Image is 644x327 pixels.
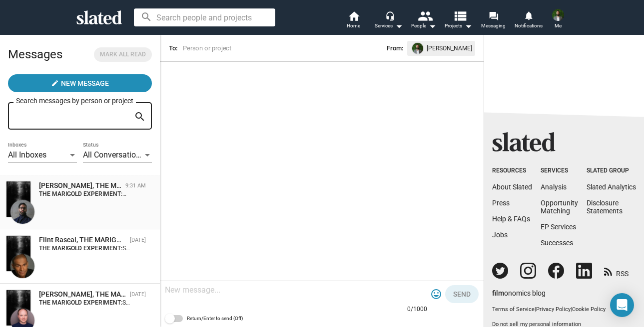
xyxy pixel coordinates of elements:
[83,150,144,160] span: All Conversations
[61,74,109,92] span: New Message
[536,306,571,313] a: Privacy Policy
[51,79,59,87] mat-icon: create
[511,10,546,32] a: Notifications
[452,8,467,23] mat-icon: view_list
[492,231,508,239] a: Jobs
[39,235,126,245] div: Flint Rascal, THE MARIGOLD EXPERIMENT
[541,223,576,231] a: EP Services
[348,10,360,22] mat-icon: home
[407,306,427,314] mat-hint: 0/1000
[10,254,34,278] img: Flint Rascal
[385,11,394,20] mat-icon: headset_mic
[181,43,309,53] input: Person or project
[100,49,146,60] span: Mark all read
[489,11,498,20] mat-icon: forum
[541,183,567,191] a: Analysis
[371,10,406,32] button: Services
[587,167,636,175] div: Slated Group
[412,43,423,54] img: undefined
[441,10,476,32] button: Projects
[524,10,533,20] mat-icon: notifications
[571,306,572,313] span: |
[541,199,578,215] a: OpportunityMatching
[610,293,634,317] div: Open Intercom Messenger
[492,289,504,297] span: film
[492,306,535,313] a: Terms of Service
[445,20,472,32] span: Projects
[8,150,46,160] span: All Inboxes
[393,20,405,32] mat-icon: arrow_drop_down
[406,10,441,32] button: People
[572,306,606,313] a: Cookie Policy
[6,290,30,326] img: THE MARIGOLD EXPERIMENT
[587,199,623,215] a: DisclosureStatements
[134,8,275,26] input: Search people and projects
[541,167,578,175] div: Services
[445,285,479,303] button: Send
[39,299,122,306] strong: THE MARIGOLD EXPERIMENT:
[130,291,146,298] time: [DATE]
[481,20,506,32] span: Messaging
[94,47,152,62] button: Mark all read
[492,167,532,175] div: Resources
[122,299,593,306] span: Slated surfaced THE MARIGOLD EXPERIMENT as a match for my Actor interest. I would love to share m...
[555,20,562,32] span: Me
[39,190,126,197] strong: THE MARIGOLD EXPERIMENT:
[122,245,593,252] span: Slated surfaced THE MARIGOLD EXPERIMENT as a match for my Actor interest. I would love to share m...
[427,43,472,54] span: [PERSON_NAME]
[492,281,546,298] a: filmonomics blog
[587,183,636,191] a: Slated Analytics
[336,10,371,32] a: Home
[535,306,536,313] span: |
[375,20,403,32] div: Services
[546,7,570,33] button: Felix Nunez JRMe
[39,245,122,252] strong: THE MARIGOLD EXPERIMENT:
[426,20,438,32] mat-icon: arrow_drop_down
[8,74,152,92] button: New Message
[130,237,146,243] time: [DATE]
[6,181,30,217] img: THE MARIGOLD EXPERIMENT
[492,215,530,223] a: Help & FAQs
[453,285,471,303] span: Send
[417,8,432,23] mat-icon: people
[387,43,403,54] span: From:
[430,288,442,300] mat-icon: tag_faces
[604,263,629,279] a: RSS
[10,200,34,224] img: Poya Shohani
[134,109,146,125] mat-icon: search
[125,182,146,189] time: 9:31 AM
[492,183,532,191] a: About Slated
[187,313,243,325] span: Return/Enter to send (Off)
[347,20,360,32] span: Home
[552,9,564,21] img: Felix Nunez JR
[411,20,436,32] div: People
[541,239,573,247] a: Successes
[6,236,30,271] img: THE MARIGOLD EXPERIMENT
[515,20,543,32] span: Notifications
[476,10,511,32] a: Messaging
[39,181,121,190] div: Poya Shohani, THE MARIGOLD EXPERIMENT
[8,42,62,66] h2: Messages
[39,290,126,299] div: Jonathan Fielding, THE MARIGOLD EXPERIMENT
[169,44,177,52] span: To:
[462,20,474,32] mat-icon: arrow_drop_down
[492,199,510,207] a: Press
